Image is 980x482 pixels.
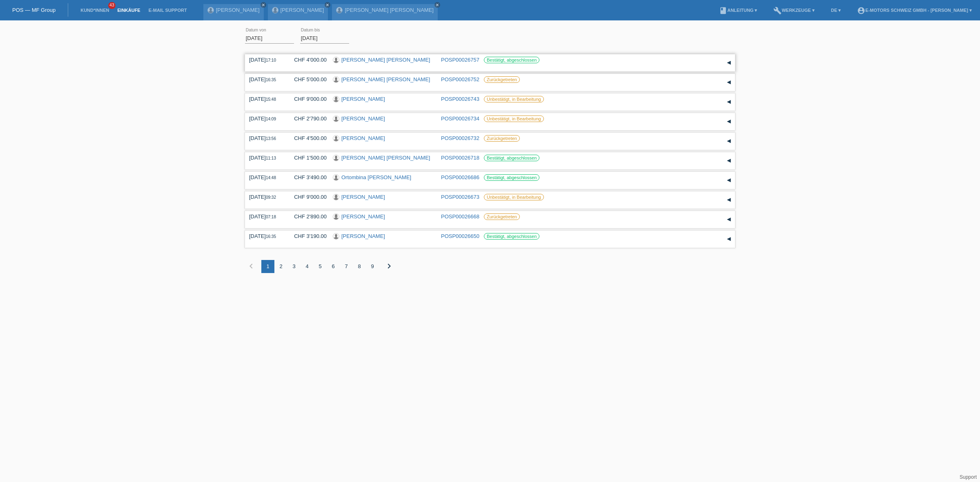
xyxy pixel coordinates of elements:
div: CHF 3'490.00 [288,174,327,180]
div: 3 [287,260,301,273]
i: close [435,3,439,7]
i: chevron_left [246,261,256,271]
a: POSP00026686 [441,174,479,180]
i: account_circle [857,7,865,15]
div: auf-/zuklappen [723,96,735,108]
a: [PERSON_NAME] [281,7,324,13]
span: 16:35 [266,78,276,82]
a: POSP00026734 [441,116,479,122]
div: [DATE] [249,194,282,200]
label: Bestätigt, abgeschlossen [484,174,539,181]
div: [DATE] [249,76,282,82]
span: 09:32 [266,195,276,200]
a: [PERSON_NAME] [341,233,385,239]
a: POSP00026752 [441,76,479,82]
label: Bestätigt, abgeschlossen [484,57,539,63]
a: [PERSON_NAME] [341,213,385,220]
div: auf-/zuklappen [723,57,735,69]
div: 1 [261,260,274,273]
div: 6 [327,260,340,273]
div: CHF 2'790.00 [288,116,327,122]
label: Unbestätigt, in Bearbeitung [484,96,544,102]
span: 16:35 [266,234,276,239]
a: close [325,2,330,8]
a: POSP00026650 [441,233,479,239]
div: CHF 9'000.00 [288,194,327,200]
div: CHF 5'000.00 [288,76,327,82]
div: CHF 9'000.00 [288,96,327,102]
span: 43 [108,2,116,9]
div: [DATE] [249,116,282,122]
span: 14:48 [266,175,276,180]
div: auf-/zuklappen [723,213,735,226]
a: DE ▾ [827,8,845,13]
div: CHF 1'500.00 [288,155,327,161]
a: [PERSON_NAME] [PERSON_NAME] [341,76,430,82]
a: [PERSON_NAME] [PERSON_NAME] [341,155,430,161]
label: Zurückgetreten [484,135,520,142]
label: Zurückgetreten [484,213,520,220]
span: 11:13 [266,156,276,160]
a: [PERSON_NAME] [341,116,385,122]
i: book [719,7,727,15]
div: auf-/zuklappen [723,116,735,128]
a: close [434,2,440,8]
a: [PERSON_NAME] [216,7,260,13]
div: 8 [353,260,366,273]
div: [DATE] [249,233,282,239]
div: CHF 3'190.00 [288,233,327,239]
a: POSP00026668 [441,213,479,220]
span: 14:09 [266,117,276,121]
label: Bestätigt, abgeschlossen [484,155,539,161]
i: build [773,7,782,15]
a: [PERSON_NAME] [341,194,385,200]
label: Bestätigt, abgeschlossen [484,233,539,240]
a: close [261,2,266,8]
div: auf-/zuklappen [723,135,735,147]
a: buildWerkzeuge ▾ [769,8,819,13]
div: [DATE] [249,135,282,141]
div: CHF 2'890.00 [288,213,327,220]
a: Kund*innen [76,8,113,13]
i: chevron_right [384,261,394,271]
a: POS — MF Group [12,7,56,13]
a: Support [960,474,977,480]
a: POSP00026673 [441,194,479,200]
div: auf-/zuklappen [723,233,735,245]
label: Unbestätigt, in Bearbeitung [484,194,544,200]
a: Ortombina [PERSON_NAME] [341,174,411,180]
div: 5 [314,260,327,273]
div: [DATE] [249,96,282,102]
span: 15:48 [266,97,276,102]
div: [DATE] [249,57,282,63]
div: 7 [340,260,353,273]
a: POSP00026743 [441,96,479,102]
a: POSP00026718 [441,155,479,161]
a: bookAnleitung ▾ [715,8,761,13]
a: E-Mail Support [145,8,191,13]
a: account_circleE-Motors Schweiz GmbH - [PERSON_NAME] ▾ [853,8,976,13]
i: close [261,3,265,7]
div: auf-/zuklappen [723,76,735,89]
a: [PERSON_NAME] [341,135,385,141]
div: [DATE] [249,174,282,180]
div: 2 [274,260,287,273]
div: CHF 4'000.00 [288,57,327,63]
div: [DATE] [249,213,282,220]
a: Einkäufe [113,8,144,13]
a: [PERSON_NAME] [PERSON_NAME] [341,57,430,63]
i: close [325,3,330,7]
div: 9 [366,260,379,273]
a: [PERSON_NAME] [341,96,385,102]
a: POSP00026732 [441,135,479,141]
div: [DATE] [249,155,282,161]
span: 07:18 [266,215,276,219]
span: 17:10 [266,58,276,62]
div: 4 [301,260,314,273]
div: CHF 4'500.00 [288,135,327,141]
a: [PERSON_NAME] [PERSON_NAME] [345,7,433,13]
span: 13:56 [266,136,276,141]
label: Zurückgetreten [484,76,520,83]
div: auf-/zuklappen [723,155,735,167]
div: auf-/zuklappen [723,194,735,206]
